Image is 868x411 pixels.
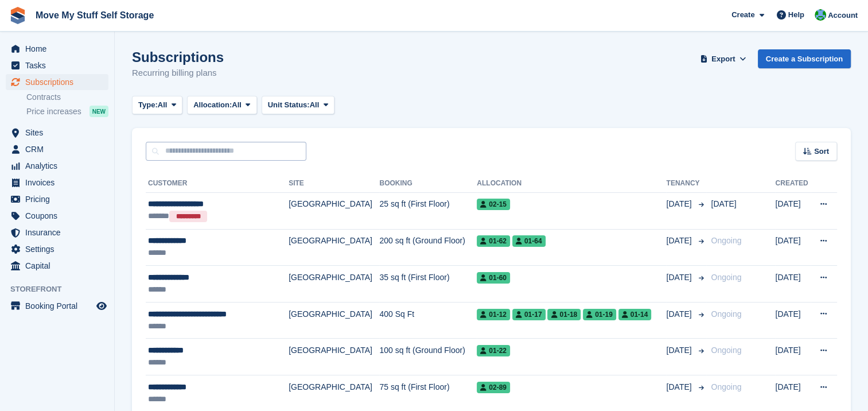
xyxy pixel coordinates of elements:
span: 01-62 [477,235,510,247]
a: Contracts [26,92,108,103]
th: Site [289,175,379,193]
td: 25 sq ft (First Floor) [379,192,477,229]
span: Insurance [25,224,94,241]
span: Ongoing [711,236,741,245]
th: Tenancy [666,175,706,193]
a: menu [6,125,108,141]
span: Help [788,9,804,21]
button: Unit Status: All [262,96,334,115]
span: Account [828,10,858,21]
span: Type: [138,99,158,111]
span: Ongoing [711,273,741,282]
td: 400 Sq Ft [379,302,477,339]
span: 01-14 [618,309,652,320]
span: 01-22 [477,345,510,356]
span: Create [731,9,754,21]
a: menu [6,298,108,314]
span: Analytics [25,158,94,174]
a: menu [6,158,108,174]
span: Capital [25,258,94,274]
a: Preview store [95,299,108,313]
td: [GEOGRAPHIC_DATA] [289,302,379,339]
td: [DATE] [775,266,811,303]
span: Ongoing [711,309,741,319]
span: 01-19 [583,309,616,320]
td: [DATE] [775,192,811,229]
span: Sites [25,125,94,141]
span: Home [25,41,94,57]
a: menu [6,241,108,257]
span: Tasks [25,57,94,73]
a: menu [6,175,108,191]
button: Type: All [132,96,182,115]
a: menu [6,57,108,73]
p: Recurring billing plans [132,67,224,80]
a: menu [6,258,108,274]
span: [DATE] [666,198,694,210]
span: 02-89 [477,382,510,393]
img: Dan [815,9,826,21]
span: All [158,99,168,111]
td: [GEOGRAPHIC_DATA] [289,229,379,266]
span: Allocation: [193,99,232,111]
th: Booking [379,175,477,193]
td: [DATE] [775,229,811,266]
div: NEW [89,106,108,117]
span: [DATE] [666,308,694,320]
span: Export [711,53,735,65]
span: Ongoing [711,346,741,355]
a: menu [6,141,108,157]
a: menu [6,41,108,57]
a: Price increases NEW [26,105,108,118]
span: CRM [25,141,94,157]
td: 200 sq ft (Ground Floor) [379,229,477,266]
td: [GEOGRAPHIC_DATA] [289,339,379,375]
span: All [232,99,242,111]
td: [GEOGRAPHIC_DATA] [289,266,379,303]
span: [DATE] [666,272,694,284]
span: Booking Portal [25,298,94,314]
span: 01-17 [512,309,546,320]
a: menu [6,208,108,224]
th: Customer [146,175,289,193]
button: Allocation: All [187,96,257,115]
th: Allocation [477,175,666,193]
span: [DATE] [666,344,694,356]
span: All [310,99,320,111]
span: 01-18 [547,309,581,320]
span: Storefront [10,284,114,295]
span: Subscriptions [25,74,94,90]
img: stora-icon-8386f47178a22dfd0bd8f6a31ec36ba5ce8667c1dd55bd0f319d3a0aa187defe.svg [9,7,26,24]
a: Move My Stuff Self Storage [31,6,158,25]
span: Sort [814,146,829,157]
a: menu [6,224,108,241]
span: [DATE] [666,381,694,393]
span: Price increases [26,106,81,117]
td: [DATE] [775,339,811,375]
td: 35 sq ft (First Floor) [379,266,477,303]
span: 02-15 [477,199,510,210]
a: menu [6,74,108,90]
a: Create a Subscription [758,49,851,68]
th: Created [775,175,811,193]
span: 01-64 [512,235,546,247]
td: [DATE] [775,302,811,339]
td: 100 sq ft (Ground Floor) [379,339,477,375]
span: 01-12 [477,309,510,320]
span: Invoices [25,175,94,191]
span: Ongoing [711,382,741,391]
button: Export [698,49,749,68]
h1: Subscriptions [132,49,224,65]
span: Coupons [25,208,94,224]
span: [DATE] [666,235,694,247]
td: [GEOGRAPHIC_DATA] [289,192,379,229]
a: menu [6,191,108,207]
span: Settings [25,241,94,257]
span: Pricing [25,191,94,207]
span: [DATE] [711,199,736,208]
span: 01-60 [477,272,510,284]
span: Unit Status: [268,99,310,111]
